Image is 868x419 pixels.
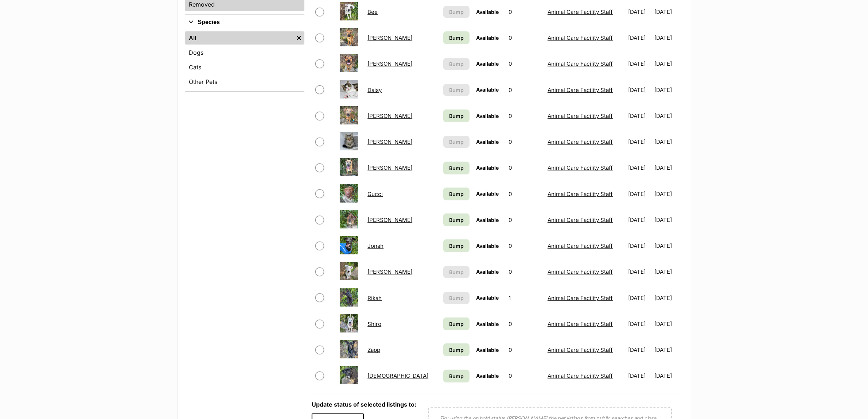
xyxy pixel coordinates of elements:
[367,295,382,301] a: Rikah
[293,31,304,45] a: Remove filter
[654,77,683,103] td: [DATE]
[548,216,613,223] a: Animal Care Facility Staff
[476,347,499,353] span: Available
[443,239,470,252] a: Bump
[506,259,544,284] td: 0
[476,217,499,223] span: Available
[476,165,499,171] span: Available
[367,372,428,379] a: [DEMOGRAPHIC_DATA]
[367,346,380,353] a: Zapp
[548,60,613,67] a: Animal Care Facility Staff
[548,372,613,379] a: Animal Care Facility Staff
[625,103,654,128] td: [DATE]
[476,35,499,41] span: Available
[625,207,654,232] td: [DATE]
[625,155,654,180] td: [DATE]
[476,87,499,93] span: Available
[449,8,464,16] span: Bump
[548,191,613,197] a: Animal Care Facility Staff
[548,242,613,249] a: Animal Care Facility Staff
[443,109,470,122] a: Bump
[367,216,412,223] a: [PERSON_NAME]
[443,84,470,96] button: Bump
[625,129,654,154] td: [DATE]
[449,294,464,302] span: Bump
[548,34,613,41] a: Animal Care Facility Staff
[506,77,544,103] td: 0
[625,181,654,207] td: [DATE]
[449,190,464,198] span: Bump
[476,9,499,15] span: Available
[548,268,613,275] a: Animal Care Facility Staff
[476,243,499,249] span: Available
[443,292,470,304] button: Bump
[476,321,499,327] span: Available
[506,129,544,154] td: 0
[506,363,544,388] td: 0
[625,259,654,284] td: [DATE]
[443,214,470,226] a: Bump
[654,181,683,207] td: [DATE]
[625,77,654,103] td: [DATE]
[654,311,683,337] td: [DATE]
[548,112,613,119] a: Animal Care Facility Staff
[654,363,683,388] td: [DATE]
[449,138,464,146] span: Bump
[625,363,654,388] td: [DATE]
[443,318,470,330] a: Bump
[476,373,499,379] span: Available
[654,129,683,154] td: [DATE]
[548,295,613,301] a: Animal Care Facility Staff
[548,87,613,93] a: Animal Care Facility Staff
[367,60,412,67] a: [PERSON_NAME]
[449,320,464,328] span: Bump
[506,207,544,232] td: 0
[476,139,499,145] span: Available
[654,25,683,50] td: [DATE]
[443,58,470,70] button: Bump
[654,51,683,76] td: [DATE]
[367,268,412,275] a: [PERSON_NAME]
[548,8,613,15] a: Animal Care Facility Staff
[443,370,470,383] a: Bump
[185,31,293,45] a: All
[367,8,378,15] a: Bee
[625,337,654,362] td: [DATE]
[443,136,470,148] button: Bump
[367,34,412,41] a: [PERSON_NAME]
[449,164,464,172] span: Bump
[185,18,304,27] button: Species
[548,346,613,353] a: Animal Care Facility Staff
[443,31,470,44] a: Bump
[548,164,613,171] a: Animal Care Facility Staff
[625,285,654,311] td: [DATE]
[449,372,464,380] span: Bump
[506,285,544,311] td: 1
[449,112,464,120] span: Bump
[443,188,470,200] a: Bump
[185,46,304,59] a: Dogs
[449,216,464,224] span: Bump
[443,266,470,278] button: Bump
[476,113,499,119] span: Available
[506,25,544,50] td: 0
[367,87,382,93] a: Daisy
[506,337,544,362] td: 0
[476,295,499,301] span: Available
[367,164,412,171] a: [PERSON_NAME]
[443,343,470,356] a: Bump
[506,155,544,180] td: 0
[185,75,304,88] a: Other Pets
[476,191,499,197] span: Available
[506,181,544,207] td: 0
[654,337,683,362] td: [DATE]
[443,162,470,174] a: Bump
[654,103,683,128] td: [DATE]
[506,311,544,337] td: 0
[312,401,416,408] label: Update status of selected listings to:
[548,138,613,145] a: Animal Care Facility Staff
[506,51,544,76] td: 0
[367,320,381,327] a: Shiro
[548,320,613,327] a: Animal Care Facility Staff
[506,233,544,258] td: 0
